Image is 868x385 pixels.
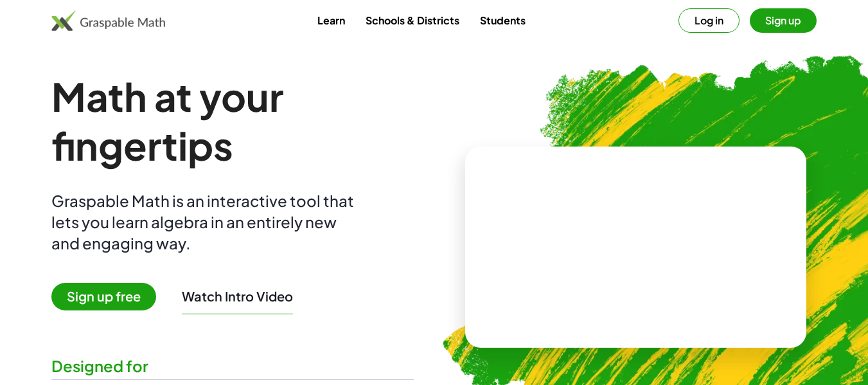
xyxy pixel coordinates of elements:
[182,288,293,305] button: Watch Intro Video
[51,190,360,254] div: Graspable Math is an interactive tool that lets you learn algebra in an entirely new and engaging...
[750,8,817,33] button: Sign up
[470,8,536,32] a: Students
[539,199,732,295] video: What is this? This is dynamic math notation. Dynamic math notation plays a central role in how Gr...
[355,8,470,32] a: Schools & Districts
[678,8,740,33] button: Log in
[51,72,414,170] h1: Math at your fingertips
[51,355,414,377] div: Designed for
[51,283,156,310] span: Sign up free
[307,8,355,32] a: Learn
